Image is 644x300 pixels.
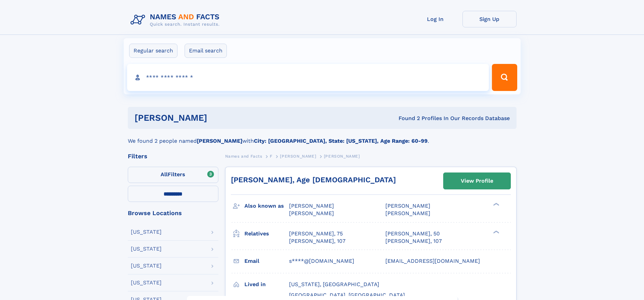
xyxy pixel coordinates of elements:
[324,154,360,159] span: [PERSON_NAME]
[408,11,462,27] a: Log In
[303,115,510,122] div: Found 2 Profiles In Our Records Database
[127,64,489,91] input: search input
[128,167,218,183] label: Filters
[289,230,343,237] a: [PERSON_NAME], 75
[231,176,396,184] a: [PERSON_NAME], Age [DEMOGRAPHIC_DATA]
[128,153,218,159] div: Filters
[128,129,517,145] div: We found 2 people named with .
[131,229,162,235] div: [US_STATE]
[161,171,168,178] span: All
[128,11,225,29] img: Logo Names and Facts
[289,281,379,287] span: [US_STATE], [GEOGRAPHIC_DATA]
[244,255,289,267] h3: Email
[492,202,500,207] div: ❯
[289,237,345,245] a: [PERSON_NAME], 107
[444,173,510,189] a: View Profile
[385,258,480,264] span: [EMAIL_ADDRESS][DOMAIN_NAME]
[135,114,303,122] h1: [PERSON_NAME]
[128,210,218,216] div: Browse Locations
[131,263,162,269] div: [US_STATE]
[385,210,430,216] span: [PERSON_NAME]
[461,173,493,189] div: View Profile
[462,11,517,27] a: Sign Up
[385,203,430,209] span: [PERSON_NAME]
[244,228,289,239] h3: Relatives
[289,203,334,209] span: [PERSON_NAME]
[185,44,227,58] label: Email search
[244,200,289,212] h3: Also known as
[289,292,405,298] span: [GEOGRAPHIC_DATA], [GEOGRAPHIC_DATA]
[289,210,334,216] span: [PERSON_NAME]
[270,154,272,159] span: F
[385,237,442,245] a: [PERSON_NAME], 107
[280,152,316,160] a: [PERSON_NAME]
[492,230,500,234] div: ❯
[131,246,162,252] div: [US_STATE]
[492,64,517,91] button: Search Button
[280,154,316,159] span: [PERSON_NAME]
[244,279,289,290] h3: Lived in
[225,152,262,160] a: Names and Facts
[270,152,272,160] a: F
[131,280,162,285] div: [US_STATE]
[254,138,428,144] b: City: [GEOGRAPHIC_DATA], State: [US_STATE], Age Range: 60-99
[197,138,242,144] b: [PERSON_NAME]
[385,230,440,237] a: [PERSON_NAME], 50
[129,44,177,58] label: Regular search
